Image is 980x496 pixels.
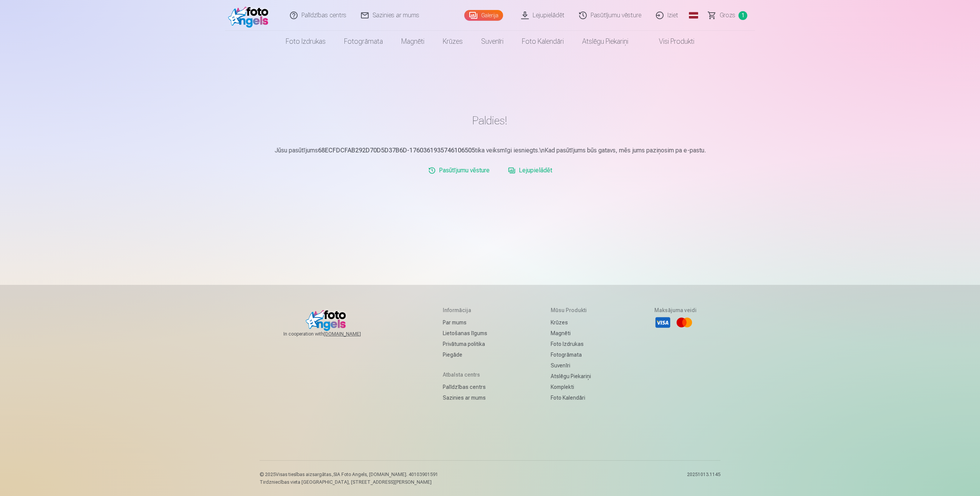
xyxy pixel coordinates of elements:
a: Magnēti [392,31,434,52]
span: 1 [738,11,747,20]
a: Fotogrāmata [335,31,392,52]
a: Suvenīri [472,31,513,52]
a: Par mums [443,317,487,328]
a: Lejupielādēt [505,163,555,178]
img: /fa1 [228,3,272,28]
a: Fotogrāmata [551,349,591,360]
a: Krūzes [551,317,591,328]
a: Sazinies ar mums [443,392,487,403]
a: Foto izdrukas [276,31,335,52]
h5: Atbalsta centrs [443,371,487,379]
span: SIA Foto Angels, [DOMAIN_NAME]. 40103901591 [333,472,438,477]
a: Atslēgu piekariņi [573,31,637,52]
a: Foto kalendāri [513,31,573,52]
a: Galerija [464,10,503,21]
a: Foto izdrukas [551,339,591,349]
a: Magnēti [551,328,591,339]
p: Jūsu pasūtījums tika veiksmīgi iesniegts.\nKad pasūtījums būs gatavs, mēs jums paziņosim pa e-pastu. [266,146,714,155]
a: Lietošanas līgums [443,328,487,339]
a: Krūzes [434,31,472,52]
h5: Informācija [443,306,487,314]
a: [DOMAIN_NAME] [324,331,379,337]
a: Foto kalendāri [551,392,591,403]
a: Atslēgu piekariņi [551,371,591,382]
b: 68ECFDCFAB292D70D5D37B6D-1760361935746106505 [318,147,475,154]
li: Visa [654,314,671,331]
a: Piegāde [443,349,487,360]
span: Grozs [720,11,735,20]
a: Privātuma politika [443,339,487,349]
a: Palīdzības centrs [443,382,487,392]
p: 20251013.1145 [687,471,720,485]
h5: Mūsu produkti [551,306,591,314]
a: Pasūtījumu vēsture [425,163,493,178]
a: Suvenīri [551,360,591,371]
span: In cooperation with [283,331,379,337]
a: Visi produkti [637,31,704,52]
h5: Maksājuma veidi [654,306,697,314]
p: © 2025 Visas tiesības aizsargātas. , [260,471,438,478]
a: Komplekti [551,382,591,392]
p: Tirdzniecības vieta [GEOGRAPHIC_DATA], [STREET_ADDRESS][PERSON_NAME] [260,479,438,485]
h1: Paldies! [266,114,714,127]
li: Mastercard [676,314,693,331]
